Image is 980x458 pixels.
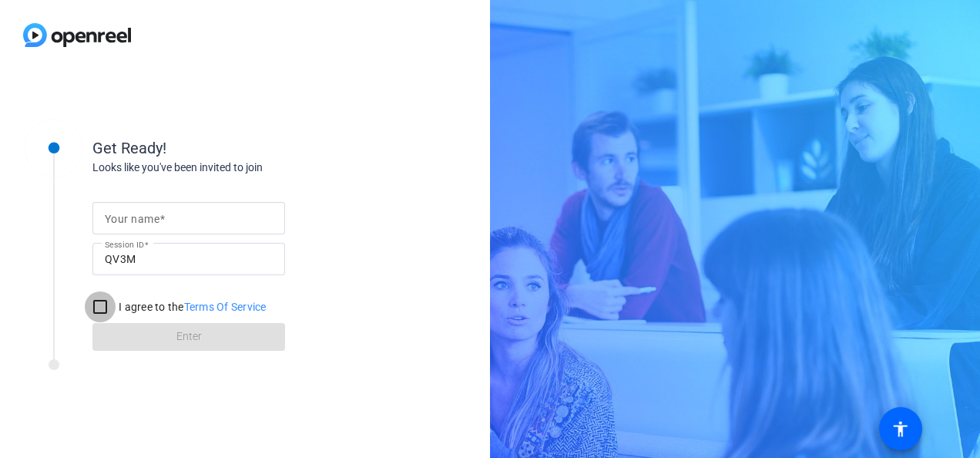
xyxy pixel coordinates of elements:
[116,299,267,315] label: I agree to the
[184,301,267,313] a: Terms Of Service
[891,419,910,438] mat-icon: accessibility
[92,160,401,176] div: Looks like you've been invited to join
[92,136,401,160] div: Get Ready!
[105,240,144,249] mat-label: Session ID
[105,213,159,225] mat-label: Your name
